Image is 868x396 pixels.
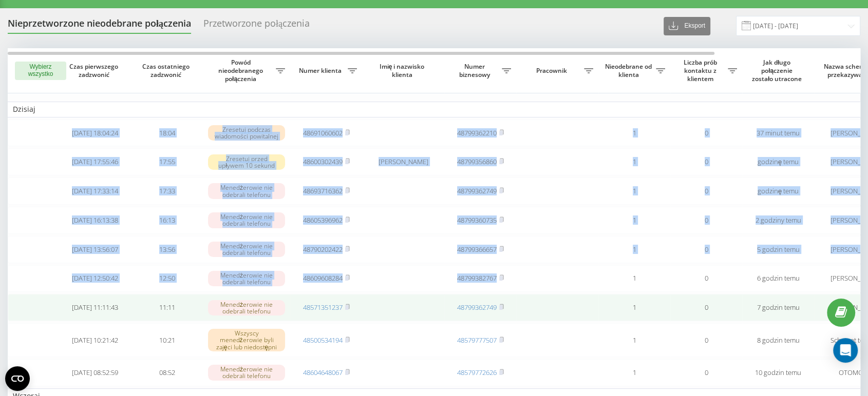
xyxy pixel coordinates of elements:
span: Czas pierwszego zadzwonić [67,63,123,78]
div: Menedżerowie nie odebrali telefonu [208,365,285,380]
td: [DATE] 08:52:59 [59,359,131,386]
td: 1 [598,148,670,175]
td: 13:56 [131,236,203,263]
td: 0 [670,323,742,357]
a: 48799360735 [457,215,497,225]
td: 1 [598,265,670,292]
td: 0 [670,359,742,386]
a: 48691060602 [303,128,343,137]
td: 08:52 [131,359,203,386]
div: Nieprzetworzone nieodebrane połączenia [8,18,191,34]
td: 12:50 [131,265,203,292]
td: 0 [670,294,742,321]
td: 16:13 [131,207,203,234]
a: 48579772626 [457,368,497,377]
td: 1 [598,207,670,234]
span: Numer biznesowy [449,63,502,78]
td: 10 godzin temu [742,359,814,386]
div: Zresetuj przed upływem 10 sekund [208,154,285,170]
div: Zresetuj podczas wiadomości powitalnej [208,125,285,141]
a: 48571351237 [303,303,343,312]
td: 1 [598,359,670,386]
div: Menedżerowie nie odebrali telefonu [208,242,285,257]
td: 11:11 [131,294,203,321]
td: 7 godzin temu [742,294,814,321]
div: Menedżerowie nie odebrali telefonu [208,212,285,228]
td: 17:33 [131,177,203,205]
td: 18:04 [131,120,203,147]
a: 48799362210 [457,128,497,137]
a: 48605396962 [303,215,343,225]
td: 2 godziny temu [742,207,814,234]
td: 1 [598,323,670,357]
td: 0 [670,120,742,147]
td: 1 [598,294,670,321]
td: 10:21 [131,323,203,357]
span: Nieodebrane od klienta [603,63,656,78]
td: [DATE] 17:55:46 [59,148,131,175]
td: godzinę temu [742,177,814,205]
span: Liczba prób kontaktu z klientem [675,58,728,83]
td: 6 godzin temu [742,265,814,292]
span: Jak długo połączenie zostało utracone [750,58,806,83]
a: 48604648067 [303,368,343,377]
a: 48799366657 [457,245,497,254]
a: 48600302439 [303,157,343,166]
td: 5 godzin temu [742,236,814,263]
span: Czas ostatniego zadzwonić [139,63,195,78]
td: godzinę temu [742,148,814,175]
td: [DATE] 10:21:42 [59,323,131,357]
div: Menedżerowie nie odebrali telefonu [208,300,285,315]
td: 0 [670,148,742,175]
span: Powód nieodebranego połączenia [208,58,276,83]
td: [DATE] 11:11:43 [59,294,131,321]
td: 1 [598,120,670,147]
a: 48799382767 [457,273,497,283]
a: 48609608284 [303,273,343,283]
button: Wybierz wszystko [15,62,66,80]
span: Numer klienta [295,67,348,75]
span: Pracownik [521,67,584,75]
a: 48799356860 [457,157,497,166]
td: 8 godzin temu [742,323,814,357]
button: Open CMP widget [5,366,30,391]
td: [DATE] 12:50:42 [59,265,131,292]
a: 48500534194 [303,335,343,345]
td: 1 [598,177,670,205]
a: 48790202422 [303,245,343,254]
a: 48579777507 [457,335,497,345]
td: 0 [670,265,742,292]
td: [DATE] 16:13:38 [59,207,131,234]
td: 37 minut temu [742,120,814,147]
div: Przetworzone połączenia [203,18,310,34]
td: 1 [598,236,670,263]
a: 48799362749 [457,186,497,195]
td: [DATE] 18:04:24 [59,120,131,147]
a: 48799362749 [457,303,497,312]
div: Wszyscy menedżerowie byli zajęci lub niedostępni [208,329,285,351]
span: Imię i nazwisko klienta [371,63,436,78]
td: [PERSON_NAME] [362,148,444,175]
td: [DATE] 17:33:14 [59,177,131,205]
a: 48693716362 [303,186,343,195]
td: 0 [670,236,742,263]
button: Eksport [664,17,710,35]
td: 0 [670,177,742,205]
div: Menedżerowie nie odebrali telefonu [208,183,285,199]
td: [DATE] 13:56:07 [59,236,131,263]
div: Open Intercom Messenger [833,338,858,363]
td: 17:55 [131,148,203,175]
td: 0 [670,207,742,234]
div: Menedżerowie nie odebrali telefonu [208,271,285,286]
